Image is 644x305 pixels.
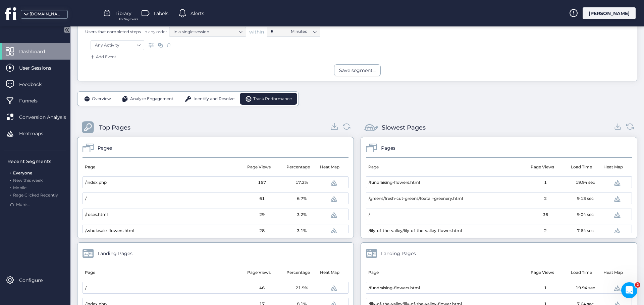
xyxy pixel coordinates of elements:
[544,179,547,186] span: 1
[544,196,547,202] span: 2
[369,196,463,202] span: /greens/fresh-cut-greens/foxtail-greenery.html
[30,11,63,17] div: [DOMAIN_NAME]
[318,263,344,282] mat-header-cell: Heat Map
[115,10,131,17] span: Library
[13,193,58,198] span: Rage Clicked Recently
[13,170,32,175] span: Everyone
[576,179,595,186] span: 19.94 sec
[562,158,601,176] mat-header-cell: Load Time
[10,191,11,198] span: .
[119,17,138,21] span: For Segments
[297,228,307,234] span: 3.1%
[576,285,595,291] span: 19.94 sec
[249,28,264,35] span: within
[10,184,11,190] span: .
[369,285,420,291] span: /fundraising-flowers.html
[89,54,116,60] div: Add Event
[98,144,112,152] div: Pages
[369,212,370,218] span: /
[369,179,420,186] span: /fundraising-flowers.html
[19,277,53,284] span: Configure
[98,250,132,257] div: Landing Pages
[85,212,108,218] span: /roses.html
[296,179,308,186] span: 17.2%
[19,130,53,137] span: Heatmaps
[10,176,11,183] span: .
[92,96,111,102] span: Overview
[297,212,307,218] span: 3.2%
[621,282,637,298] iframe: Intercom live chat
[259,228,265,234] span: 28
[635,282,640,288] span: 2
[19,48,55,55] span: Dashboard
[85,285,87,291] span: /
[543,212,548,218] span: 36
[523,263,562,282] mat-header-cell: Page Views
[13,185,26,190] span: Mobile
[142,29,167,34] span: in any order
[601,158,627,176] mat-header-cell: Heat Map
[382,123,426,132] div: Slowest Pages
[366,158,523,176] mat-header-cell: Page
[562,263,601,282] mat-header-cell: Load Time
[278,158,318,176] mat-header-cell: Percentage
[577,196,594,202] span: 9.13 sec
[173,27,242,37] nz-select-item: In a single session
[85,179,107,186] span: /index.php
[296,285,308,291] span: 21.9%
[19,97,48,104] span: Funnels
[239,263,278,282] mat-header-cell: Page Views
[523,158,562,176] mat-header-cell: Page Views
[19,113,76,121] span: Conversion Analysis
[19,64,61,72] span: User Sessions
[381,250,416,257] div: Landing Pages
[258,179,266,186] span: 157
[577,228,594,234] span: 7.64 sec
[13,178,43,183] span: New this week
[83,263,239,282] mat-header-cell: Page
[19,81,52,88] span: Feedback
[278,263,318,282] mat-header-cell: Percentage
[577,212,594,218] span: 9.04 sec
[259,285,265,291] span: 46
[85,196,87,202] span: /
[318,158,344,176] mat-header-cell: Heat Map
[601,263,627,282] mat-header-cell: Heat Map
[339,67,376,74] div: Save segment...
[259,212,265,218] span: 29
[381,144,395,152] div: Pages
[259,196,265,202] span: 61
[10,169,11,175] span: .
[194,96,234,102] span: Identify and Resolve
[130,96,173,102] span: Analyze Engagement
[544,228,547,234] span: 2
[544,285,547,291] span: 1
[154,10,168,17] span: Labels
[16,202,31,208] span: More ...
[583,7,636,19] div: [PERSON_NAME]
[85,228,134,234] span: /wholesale-flowers.html
[99,123,130,132] div: Top Pages
[369,228,462,234] span: /lily-of-the-valley/lily-of-the-valley-flower.html
[85,29,141,34] span: Users that completed steps
[253,96,292,102] span: Track Performance
[191,10,204,17] span: Alerts
[95,40,140,50] nz-select-item: Any Activity
[297,196,307,202] span: 6.7%
[366,263,523,282] mat-header-cell: Page
[7,158,66,165] div: Recent Segments
[83,158,239,176] mat-header-cell: Page
[239,158,278,176] mat-header-cell: Page Views
[291,26,316,36] nz-select-item: Minutes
